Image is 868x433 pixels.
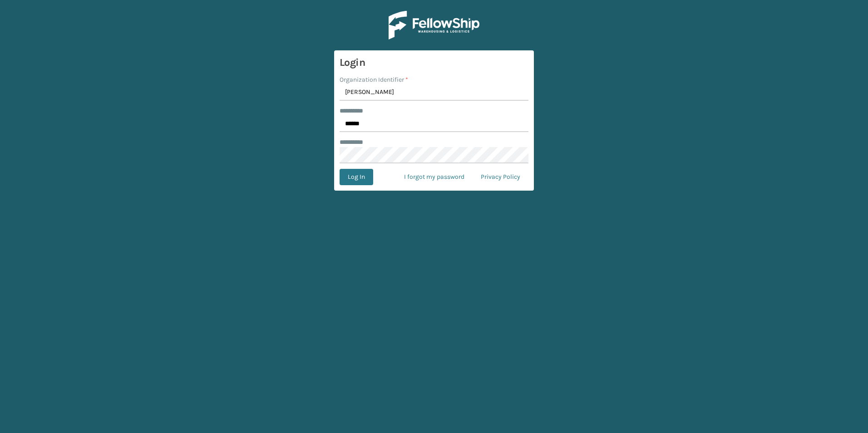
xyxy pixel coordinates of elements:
button: Log In [340,169,373,185]
label: Organization Identifier [340,75,408,84]
img: Logo [389,11,479,39]
h3: Login [340,56,528,69]
a: I forgot my password [396,169,473,185]
a: Privacy Policy [473,169,528,185]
